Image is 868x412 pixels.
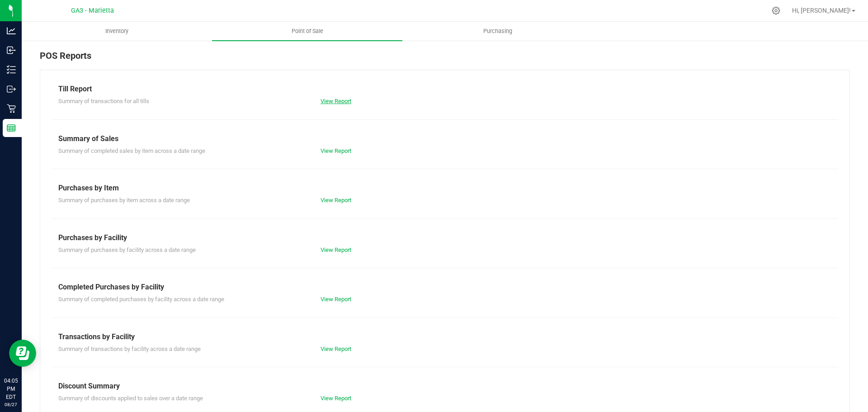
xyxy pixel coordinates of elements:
[792,7,851,14] span: Hi, [PERSON_NAME]!
[58,197,190,204] span: Summary of purchases by item across a date range
[40,49,850,70] div: POS Reports
[58,296,224,303] span: Summary of completed purchases by facility across a date range
[7,65,16,74] inline-svg: Inventory
[321,147,351,154] a: View Report
[58,98,149,104] span: Summary of transactions for all tills
[9,340,36,367] iframe: Resource center
[58,84,831,95] div: Till Report
[402,22,593,41] a: Purchasing
[71,7,114,14] span: GA3 - Marietta
[58,183,831,194] div: Purchases by Item
[58,133,831,144] div: Summary of Sales
[22,22,212,41] a: Inventory
[58,282,831,293] div: Completed Purchases by Facility
[7,46,16,55] inline-svg: Inbound
[7,85,16,94] inline-svg: Outbound
[279,27,335,35] span: Point of Sale
[58,346,201,352] span: Summary of transactions by facility across a date range
[321,98,351,104] a: View Report
[321,246,351,253] a: View Report
[58,246,196,253] span: Summary of purchases by facility across a date range
[58,232,831,243] div: Purchases by Facility
[58,331,831,342] div: Transactions by Facility
[321,395,351,402] a: View Report
[471,27,524,35] span: Purchasing
[7,104,16,113] inline-svg: Retail
[321,197,351,204] a: View Report
[7,26,16,35] inline-svg: Analytics
[4,401,18,408] p: 08/27
[7,123,16,133] inline-svg: Reports
[321,296,351,303] a: View Report
[770,6,782,15] div: Manage settings
[212,22,402,41] a: Point of Sale
[58,147,205,154] span: Summary of completed sales by item across a date range
[58,381,831,392] div: Discount Summary
[58,395,203,402] span: Summary of discounts applied to sales over a date range
[93,27,141,35] span: Inventory
[4,377,18,401] p: 04:05 PM EDT
[321,346,351,352] a: View Report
